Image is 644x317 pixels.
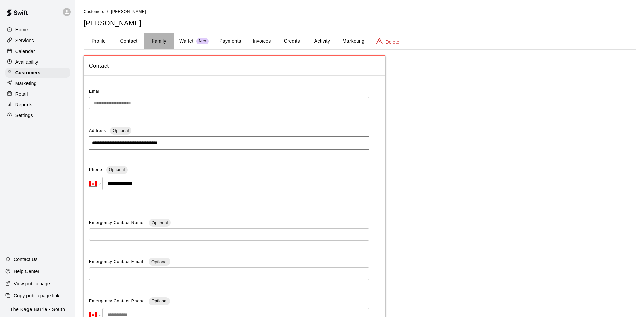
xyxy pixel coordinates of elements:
p: Marketing [15,80,37,87]
span: Customers [84,9,104,14]
a: Retail [5,89,70,99]
p: Settings [15,112,33,119]
span: Optional [149,220,170,225]
button: Invoices [247,33,277,49]
a: Marketing [5,78,70,88]
a: Reports [5,100,70,110]
p: Wallet [179,37,194,45]
span: Email [89,89,101,94]
p: Delete [386,38,399,45]
a: Customers [84,9,104,14]
span: Optional [110,128,131,133]
li: / [107,8,108,15]
p: Availability [15,59,38,65]
span: Contact [89,62,380,70]
button: Payments [214,33,247,49]
a: Settings [5,110,70,121]
p: Home [15,26,28,33]
span: Phone [89,165,102,175]
span: Address [89,128,106,133]
p: Reports [15,101,32,108]
button: Marketing [337,33,370,49]
p: The Kage Barrie - South [10,306,65,313]
span: Optional [149,259,170,264]
h5: [PERSON_NAME] [84,19,636,28]
a: Calendar [5,46,70,56]
span: New [196,39,209,43]
a: Services [5,35,70,46]
button: Contact [114,33,144,49]
span: Optional [109,167,125,172]
a: Home [5,25,70,35]
p: Calendar [15,48,35,55]
p: Contact Us [14,256,38,263]
button: Activity [307,33,337,49]
div: The email of an existing customer can only be changed by the customer themselves at https://book.... [89,97,369,109]
button: Family [144,33,174,49]
span: Optional [151,299,167,303]
span: Emergency Contact Email [89,259,145,264]
p: Help Center [14,268,39,275]
a: Availability [5,57,70,67]
div: basic tabs example [84,33,636,49]
button: Credits [277,33,307,49]
span: Emergency Contact Phone [89,296,145,307]
button: Profile [84,33,114,49]
a: Customers [5,68,70,78]
p: Copy public page link [14,292,59,299]
p: Customers [15,69,40,76]
span: [PERSON_NAME] [111,9,146,14]
span: Emergency Contact Name [89,220,145,225]
p: Retail [15,91,28,97]
nav: breadcrumb [84,8,636,15]
p: View public page [14,280,50,287]
p: Services [15,37,34,44]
